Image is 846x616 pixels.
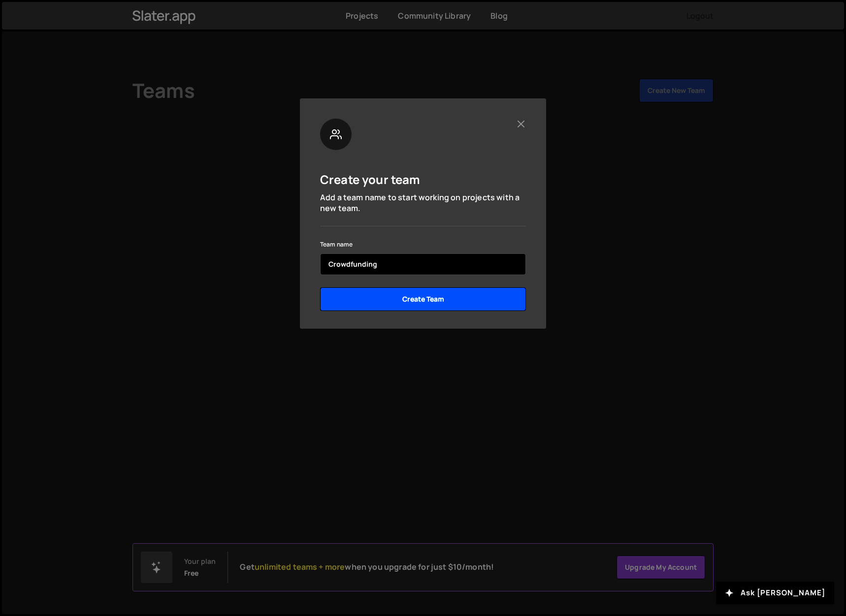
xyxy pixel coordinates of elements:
label: Team name [320,240,353,249]
h5: Create your team [320,172,421,187]
button: Close [516,119,526,129]
input: Create Team [320,287,526,311]
input: name [320,253,526,275]
p: Add a team name to start working on projects with a new team. [320,192,526,214]
button: Ask [PERSON_NAME] [716,582,834,604]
